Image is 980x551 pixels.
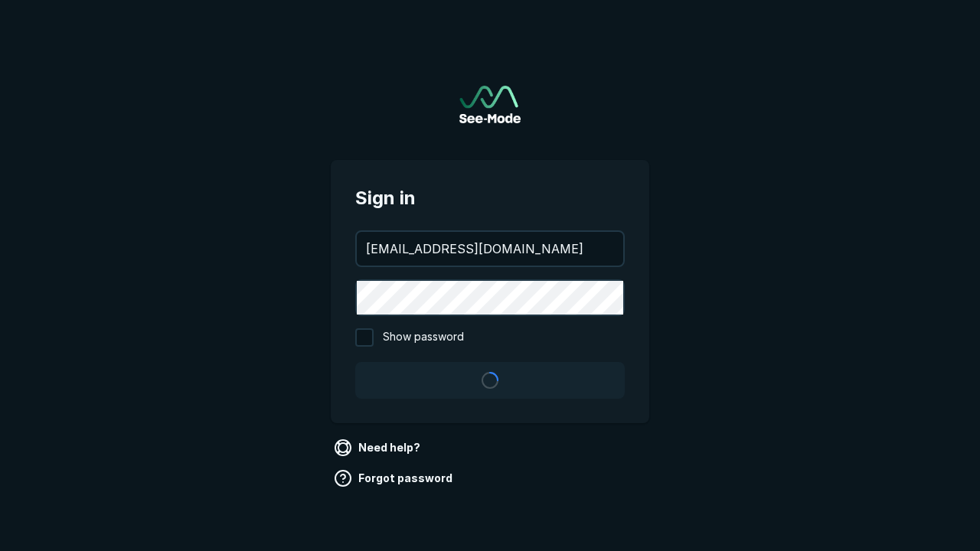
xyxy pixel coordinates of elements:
span: Sign in [355,184,625,212]
input: your@email.com [357,232,623,266]
a: Need help? [331,435,426,460]
span: Show password [383,328,464,347]
a: Forgot password [331,466,459,491]
img: See-Mode Logo [459,86,521,123]
a: Go to sign in [459,86,521,123]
